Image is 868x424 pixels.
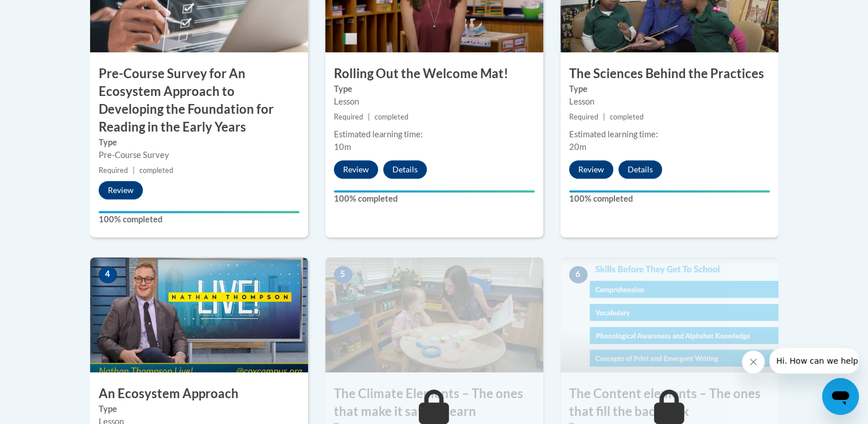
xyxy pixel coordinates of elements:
[99,166,128,175] span: Required
[334,192,535,205] label: 100% completed
[603,113,605,121] span: |
[133,166,135,175] span: |
[99,403,299,415] label: Type
[7,8,93,17] span: Hi. How can we help?
[822,378,859,415] iframe: Button to launch messaging window
[334,113,363,121] span: Required
[569,192,770,205] label: 100% completed
[99,136,299,149] label: Type
[569,160,613,179] button: Review
[90,385,308,403] h3: An Ecosystem Approach
[334,160,378,179] button: Review
[569,266,587,283] span: 6
[334,190,535,192] div: Your progress
[560,385,779,421] h3: The Content elements – The ones that fill the backpack
[334,83,535,95] label: Type
[368,113,370,121] span: |
[610,113,644,121] span: completed
[569,190,770,192] div: Your progress
[99,181,143,199] button: Review
[560,65,779,83] h3: The Sciences Behind the Practices
[325,257,543,372] img: Course Image
[90,257,308,372] img: Course Image
[769,348,859,373] iframe: Message from company
[325,65,543,83] h3: Rolling Out the Welcome Mat!
[334,142,351,152] span: 10m
[618,160,662,179] button: Details
[325,385,543,421] h3: The Climate Elements – The ones that make it safe to learn
[90,65,308,136] h3: Pre-Course Survey for An Ecosystem Approach to Developing the Foundation for Reading in the Early...
[99,149,299,161] div: Pre-Course Survey
[99,266,117,283] span: 4
[334,128,535,141] div: Estimated learning time:
[569,95,770,108] div: Lesson
[99,211,299,213] div: Your progress
[569,83,770,95] label: Type
[569,113,598,121] span: Required
[375,113,408,121] span: completed
[99,213,299,226] label: 100% completed
[334,95,535,108] div: Lesson
[569,128,770,141] div: Estimated learning time:
[560,257,779,372] img: Course Image
[334,266,352,283] span: 5
[139,166,173,175] span: completed
[742,350,765,373] iframe: Close message
[569,142,586,152] span: 20m
[383,160,427,179] button: Details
